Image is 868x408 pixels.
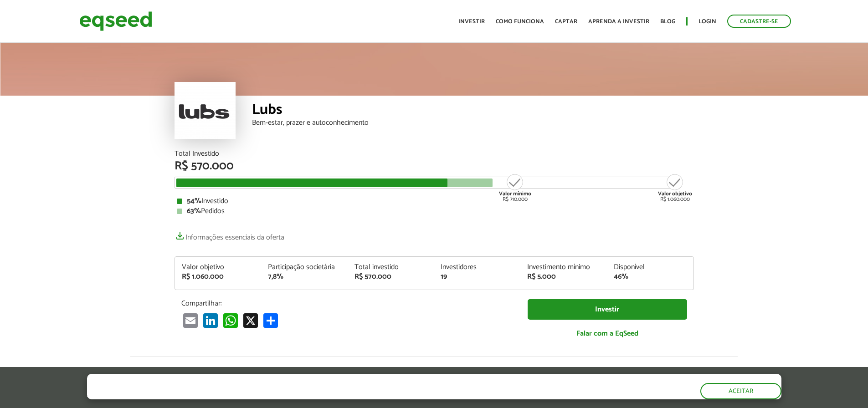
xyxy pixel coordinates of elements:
[458,19,485,25] a: Investir
[87,374,417,388] h5: O site da EqSeed utiliza cookies para melhorar sua navegação.
[528,299,687,320] a: Investir
[700,383,781,399] button: Aceitar
[181,312,200,327] a: Email
[699,19,716,25] a: Login
[79,9,152,33] img: EqSeed
[177,198,692,205] div: Investido
[221,312,240,327] a: WhatsApp
[727,15,791,28] a: Cadastre-se
[268,264,341,271] div: Participação societária
[441,273,514,280] div: 19
[187,195,201,207] strong: 54%
[441,264,514,271] div: Investidores
[252,102,694,119] div: Lubs
[175,160,694,172] div: R$ 570.000
[241,312,260,327] a: X
[262,312,280,327] a: Compartilhar
[499,189,531,198] strong: Valor mínimo
[354,273,427,280] div: R$ 570.000
[268,273,341,280] div: 7,8%
[527,264,600,271] div: Investimento mínimo
[527,273,600,280] div: R$ 5.000
[175,229,284,241] a: Informações essenciais da oferta
[187,205,201,217] strong: 63%
[87,390,417,399] p: Ao clicar em "aceitar", você aceita nossa .
[354,264,427,271] div: Total investido
[588,19,649,25] a: Aprenda a investir
[528,324,687,343] a: Falar com a EqSeed
[181,299,514,308] p: Compartilhar:
[175,150,694,158] div: Total Investido
[201,312,220,327] a: LinkedIn
[614,273,687,280] div: 46%
[555,19,577,25] a: Captar
[658,173,692,202] div: R$ 1.060.000
[614,264,687,271] div: Disponível
[496,19,544,25] a: Como funciona
[182,273,255,280] div: R$ 1.060.000
[182,264,255,271] div: Valor objetivo
[660,19,675,25] a: Blog
[177,208,692,215] div: Pedidos
[207,391,313,399] a: política de privacidade e de cookies
[658,189,692,198] strong: Valor objetivo
[498,173,532,202] div: R$ 710.000
[252,119,694,127] div: Bem-estar, prazer e autoconhecimento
